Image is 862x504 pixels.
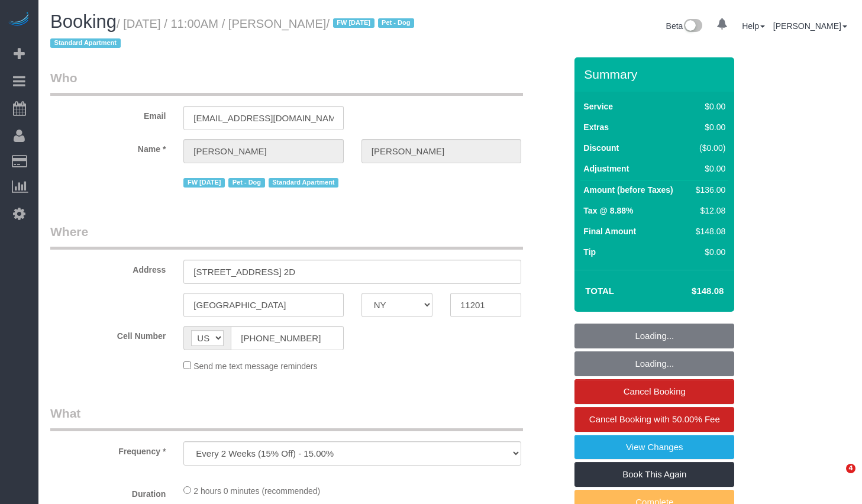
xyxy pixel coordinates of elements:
span: FW [DATE] [333,18,374,28]
span: Standard Apartment [50,38,121,48]
label: Amount (before Taxes) [583,184,673,196]
span: Cancel Booking with 50.00% Fee [589,414,720,424]
label: Tip [583,246,596,258]
div: $12.08 [691,205,725,217]
input: Zip Code [450,293,521,317]
span: 2 hours 0 minutes (recommended) [193,486,320,496]
iframe: Intercom live chat [822,464,850,492]
label: Discount [583,142,619,154]
span: Pet - Dog [228,178,264,188]
small: / [DATE] / 11:00AM / [PERSON_NAME] [50,17,418,50]
legend: Where [50,223,523,250]
a: [PERSON_NAME] [773,21,847,31]
label: Extras [583,121,609,133]
img: New interface [683,19,702,34]
h3: Summary [584,67,728,81]
a: Help [742,21,765,31]
span: Send me text message reminders [193,361,317,371]
label: Service [583,101,613,112]
div: $148.08 [691,225,725,237]
div: $136.00 [691,184,725,196]
span: Standard Apartment [269,178,339,188]
span: FW [DATE] [183,178,225,188]
label: Duration [41,484,175,500]
label: Cell Number [41,326,175,342]
img: Automaid Logo [7,12,31,28]
input: Cell Number [231,326,343,350]
div: $0.00 [691,246,725,258]
strong: Total [585,286,614,296]
a: Cancel Booking with 50.00% Fee [574,407,734,432]
label: Name * [41,139,175,155]
a: Beta [666,21,703,31]
input: City [183,293,343,317]
div: $0.00 [691,163,725,175]
div: $0.00 [691,101,725,112]
a: Cancel Booking [574,379,734,404]
a: View Changes [574,435,734,460]
input: First Name [183,139,343,163]
label: Address [41,260,175,276]
input: Last Name [361,139,521,163]
label: Final Amount [583,225,636,237]
label: Frequency * [41,441,175,457]
span: 4 [846,464,855,473]
span: Booking [50,11,117,32]
h4: $148.08 [656,286,724,296]
a: Book This Again [574,462,734,487]
span: Pet - Dog [378,18,414,28]
div: $0.00 [691,121,725,133]
label: Email [41,106,175,122]
legend: Who [50,69,523,96]
input: Email [183,106,343,130]
label: Adjustment [583,163,629,175]
legend: What [50,405,523,431]
div: ($0.00) [691,142,725,154]
label: Tax @ 8.88% [583,205,633,217]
